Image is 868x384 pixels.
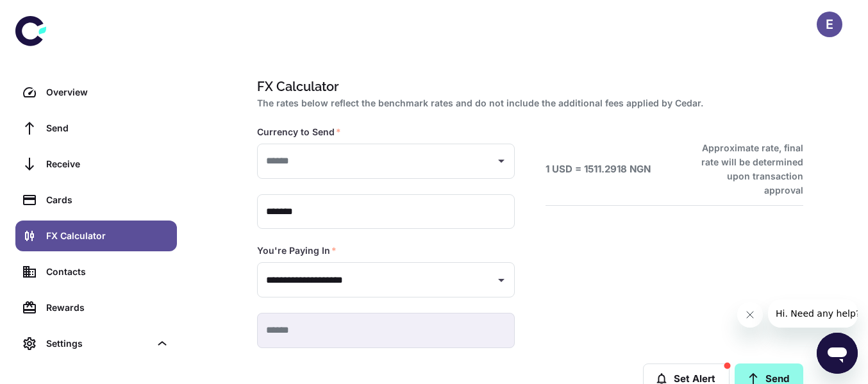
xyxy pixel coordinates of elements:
span: Hi. Need any help? [8,9,92,19]
div: Cards [46,193,169,207]
button: Open [492,152,510,170]
div: Settings [15,328,177,359]
label: You're Paying In [257,244,337,257]
h6: 1 USD = 1511.2918 NGN [546,162,651,177]
h1: FX Calculator [257,77,798,96]
div: Overview [46,85,169,99]
button: Open [492,271,510,289]
div: Rewards [46,301,169,315]
iframe: Close message [737,302,763,328]
a: Rewards [15,292,177,323]
iframe: Button to launch messaging window [817,333,858,374]
label: Currency to Send [257,126,341,138]
a: Overview [15,77,177,108]
a: FX Calculator [15,221,177,251]
div: Receive [46,157,169,171]
div: FX Calculator [46,229,169,243]
a: Receive [15,149,177,179]
iframe: Message from company [768,299,858,328]
button: E [817,12,842,37]
a: Contacts [15,256,177,287]
h6: Approximate rate, final rate will be determined upon transaction approval [687,141,803,197]
div: Contacts [46,265,169,279]
div: Send [46,121,169,135]
a: Send [15,113,177,144]
a: Cards [15,185,177,215]
div: Settings [46,337,150,351]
